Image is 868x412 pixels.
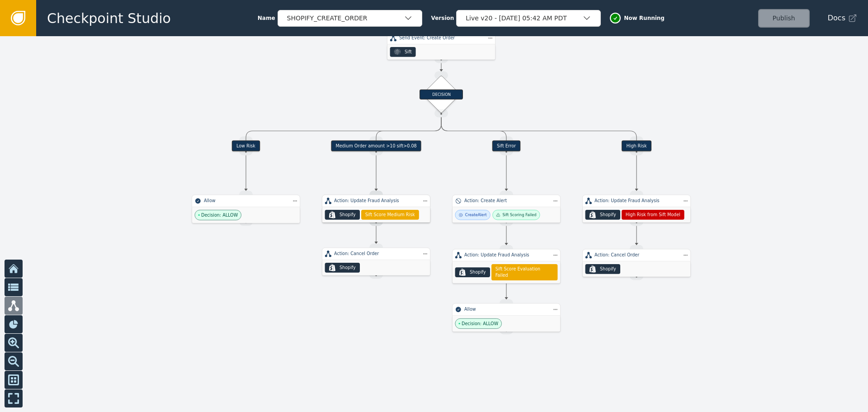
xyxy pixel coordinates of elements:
[420,89,463,99] div: DECISION
[431,14,454,22] span: Version
[456,10,601,27] button: Live v20 - [DATE] 05:42 AM PDT
[462,320,498,327] span: Decision: ALLOW
[47,8,171,28] span: Checkpoint Studio
[340,265,356,271] div: Shopify
[204,198,288,204] div: Allow
[828,13,857,24] a: Docs
[258,14,275,22] span: Name
[466,14,582,23] div: Live v20 - [DATE] 05:42 AM PDT
[334,198,418,204] div: Action: Update Fraud Analysis
[464,252,548,258] div: Action: Update Fraud Analysis
[470,269,486,275] div: Shopify
[624,14,665,22] span: Now Running
[278,10,422,27] button: SHOPIFY_CREATE_ORDER
[492,141,521,152] div: Sift Error
[594,198,679,204] div: Action: Update Fraud Analysis
[600,212,616,218] div: Shopify
[340,212,356,218] div: Shopify
[622,141,651,152] div: High Risk
[399,35,483,41] div: Send Event: Create Order
[334,251,418,257] div: Action: Cancel Order
[464,198,548,204] div: Action: Create Alert
[600,266,616,272] div: Shopify
[594,252,679,258] div: Action: Cancel Order
[495,266,554,279] span: Sift Score Evaluation Failed
[828,13,845,24] span: Docs
[365,212,415,218] span: Sift Score Medium Risk
[626,212,680,218] span: High Risk from Sift Model
[465,212,487,218] div: Create Alert
[201,212,238,218] span: Decision: ALLOW
[464,306,548,313] div: Allow
[405,49,412,55] div: Sift
[287,14,404,23] div: SHOPIFY_CREATE_ORDER
[232,141,260,152] div: Low Risk
[331,141,421,152] div: Medium Order amount >10 sift>0.08
[503,212,537,218] div: Sift Scoring Failed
